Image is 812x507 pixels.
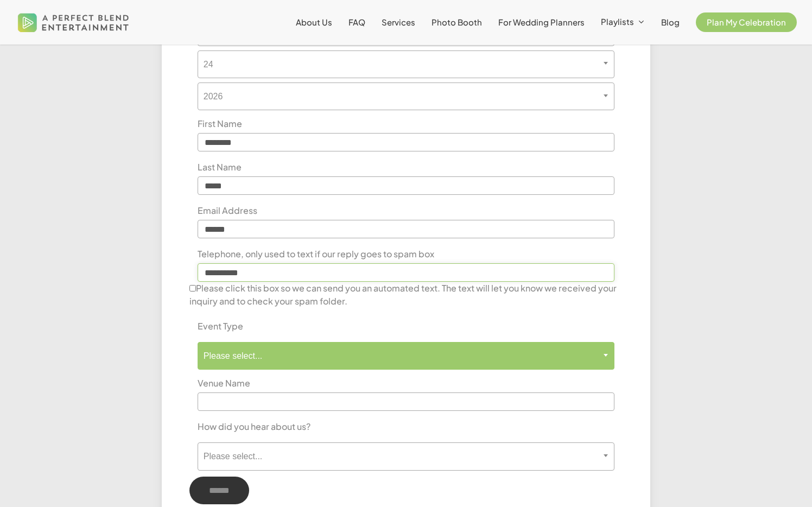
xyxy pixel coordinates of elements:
[189,204,265,217] label: Email Address
[498,18,585,27] a: For Wedding Planners
[189,248,442,261] label: Telephone, only used to text if our reply goes to spam box
[198,91,614,102] span: 2026
[382,18,415,27] a: Services
[189,320,251,333] label: Event Type
[382,17,415,27] span: Services
[198,50,614,78] span: 24
[432,17,482,27] span: Photo Booth
[696,18,797,27] a: Plan My Celebration
[198,351,614,361] span: Please select...
[189,420,319,433] label: How did you hear about us?
[348,18,365,27] a: FAQ
[601,17,645,27] a: Playlists
[432,18,482,27] a: Photo Booth
[189,282,623,308] label: Please click this box so we can send you an automated text. The text will let you know we receive...
[498,17,585,27] span: For Wedding Planners
[198,59,614,69] span: 24
[189,117,250,130] label: First Name
[601,16,634,27] span: Playlists
[296,18,332,27] a: About Us
[661,18,680,27] a: Blog
[198,451,614,461] span: Please select...
[189,161,250,174] label: Last Name
[198,83,614,110] span: 2026
[189,377,258,390] label: Venue Name
[198,442,614,470] span: Please select...
[707,17,786,27] span: Plan My Celebration
[189,285,196,291] input: Please click this box so we can send you an automated text. The text will let you know we receive...
[198,342,614,370] span: Please select...
[296,17,332,27] span: About Us
[348,17,365,27] span: FAQ
[15,4,132,40] img: A Perfect Blend Entertainment
[661,17,680,27] span: Blog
